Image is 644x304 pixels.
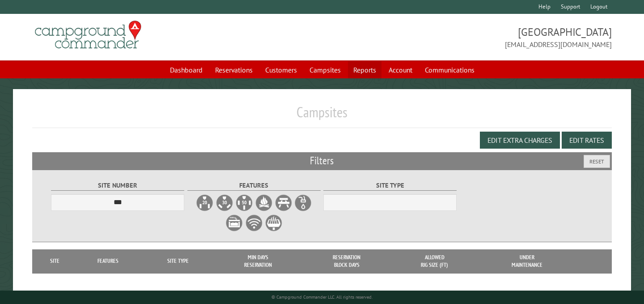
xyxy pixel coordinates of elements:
[302,249,391,273] th: Reservation Block Days
[275,194,292,212] label: Picnic Table
[235,194,253,212] label: 50A Electrical Hookup
[260,61,302,78] a: Customers
[294,194,312,212] label: Water Hookup
[165,61,208,78] a: Dashboard
[322,25,612,50] span: [GEOGRAPHIC_DATA] [EMAIL_ADDRESS][DOMAIN_NAME]
[143,249,213,273] th: Site Type
[73,249,143,273] th: Features
[214,249,302,273] th: Min Days Reservation
[348,61,381,78] a: Reports
[419,61,480,78] a: Communications
[323,180,457,191] label: Site Type
[196,194,214,212] label: 20A Electrical Hookup
[245,214,263,232] label: WiFi Service
[225,214,243,232] label: Sewer Hookup
[216,194,233,212] label: 30A Electrical Hookup
[32,103,612,128] h1: Campsites
[265,214,283,232] label: Grill
[271,294,373,300] small: © Campground Commander LLC. All rights reserved.
[187,180,321,191] label: Features
[562,132,612,149] button: Edit Rates
[383,61,418,78] a: Account
[391,249,478,273] th: Allowed Rig Size (ft)
[479,249,576,273] th: Under Maintenance
[210,61,258,78] a: Reservations
[480,132,560,149] button: Edit Extra Charges
[37,249,73,273] th: Site
[51,180,184,191] label: Site Number
[584,155,610,168] button: Reset
[255,194,273,212] label: Firepit
[32,152,612,169] h2: Filters
[32,17,144,52] img: Campground Commander
[304,61,346,78] a: Campsites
